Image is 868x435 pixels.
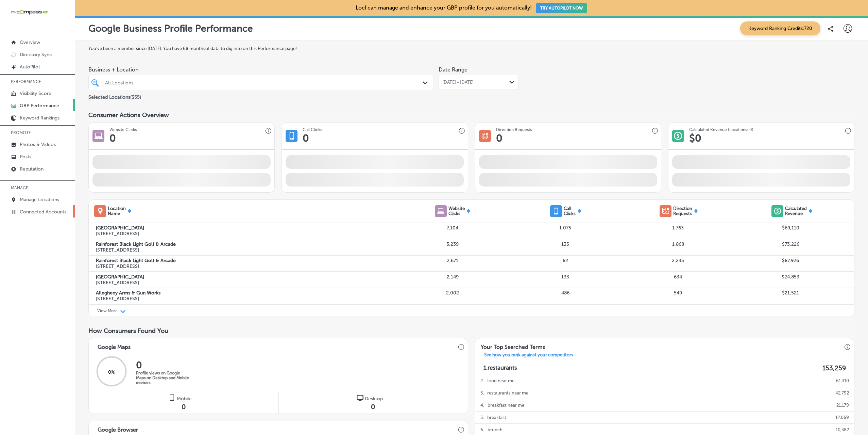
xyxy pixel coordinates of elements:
[496,127,532,132] h3: Direction Requests
[109,127,137,132] h3: Website Clicks
[92,338,136,352] h3: Google Maps
[689,127,753,132] h3: Calculated Revenue (Locations: 0)
[371,403,375,411] span: 0
[88,23,253,34] p: Google Business Profile Performance
[96,296,396,302] p: [STREET_ADDRESS]
[11,9,48,15] img: 660ab0bf-5cc7-4cb8-ba1c-48b5ae0f18e60NCTV_CLogo_TV_Black_-500x88.png
[96,263,396,269] p: [STREET_ADDRESS]
[136,371,190,385] p: Profile views on Google Maps on Desktop and Mobile devices.
[475,338,550,352] h3: Your Top Searched Terms
[622,225,734,231] p: 1,763
[509,290,622,296] p: 486
[169,394,175,401] img: logo
[88,92,141,100] p: Selected Locations ( 355 )
[835,387,849,399] p: 42,792
[96,225,396,231] label: [GEOGRAPHIC_DATA]
[20,197,59,203] p: Manage Locations
[182,403,186,411] span: 0
[448,206,465,216] p: Website Clicks
[480,375,484,387] p: 2 .
[20,39,40,45] p: Overview
[622,241,734,247] p: 1,868
[177,396,192,402] span: Mobile
[439,66,467,73] label: Date Range
[96,290,396,296] label: Allegheny Arms & Gun Works
[536,3,587,13] button: TRY AUTOPILOT NOW
[96,231,396,237] p: [STREET_ADDRESS]
[509,225,622,231] p: 1,075
[509,258,622,263] p: 82
[734,225,847,231] p: $69,110
[509,274,622,280] p: 133
[396,274,509,280] p: 2,149
[396,225,509,231] p: 7,104
[96,280,396,286] p: [STREET_ADDRESS]
[487,412,506,423] p: breakfast
[487,387,528,399] p: restaurants near me
[836,375,849,387] p: 61,310
[88,46,854,51] label: You've been a member since [DATE] . You have 68 months of data to dig into on this Performance page!
[96,241,396,247] label: Rainforest Black Light Golf & Arcade
[108,369,115,375] span: 0 %
[92,421,143,435] h3: Google Browser
[480,399,484,411] p: 4 .
[303,127,322,132] h3: Call Clicks
[20,154,31,160] p: Posts
[20,115,59,121] p: Keyword Rankings
[509,241,622,247] p: 135
[20,91,51,96] p: Visibility Score
[105,80,423,85] div: All Locations
[88,66,433,73] span: Business + Location
[96,247,396,253] p: [STREET_ADDRESS]
[357,394,363,401] img: logo
[785,206,807,216] p: Calculated Revenue
[396,241,509,247] p: 3,239
[303,132,309,144] h1: 0
[835,412,849,423] p: 12,069
[96,258,396,263] label: Rainforest Black Light Golf & Arcade
[136,359,190,371] h2: 0
[740,21,820,35] span: Keyword Ranking Credits: 720
[734,274,847,280] p: $24,853
[487,375,514,387] p: food near me
[488,399,524,411] p: breakfast near me
[108,206,126,216] p: Location Name
[734,258,847,263] p: $87,926
[396,258,509,263] p: 2,671
[20,166,44,172] p: Reputation
[673,206,692,216] p: Direction Requests
[88,111,169,119] span: Consumer Actions Overview
[479,352,579,359] a: See how you rank against your competitors
[88,327,168,335] span: How Consumers Found You
[483,364,517,372] p: 1. restaurants
[396,290,509,296] p: 2,002
[20,142,56,147] p: Photos & Videos
[836,399,849,411] p: 21,179
[734,290,847,296] p: $21,521
[480,387,484,399] p: 3 .
[97,308,118,313] p: View More
[480,412,484,423] p: 5 .
[109,132,116,144] h1: 0
[442,80,474,85] span: [DATE] - [DATE]
[622,290,734,296] p: 549
[564,206,576,216] p: Call Clicks
[689,132,701,144] h1: $ 0
[20,103,59,109] p: GBP Performance
[496,132,503,144] h1: 0
[365,396,383,402] span: Desktop
[20,209,66,215] p: Connected Accounts
[734,241,847,247] p: $73,226
[20,64,40,70] p: AutoPilot
[622,274,734,280] p: 634
[622,258,734,263] p: 2,243
[96,274,396,280] label: [GEOGRAPHIC_DATA]
[822,364,846,372] label: 153,259
[20,52,52,58] p: Directory Sync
